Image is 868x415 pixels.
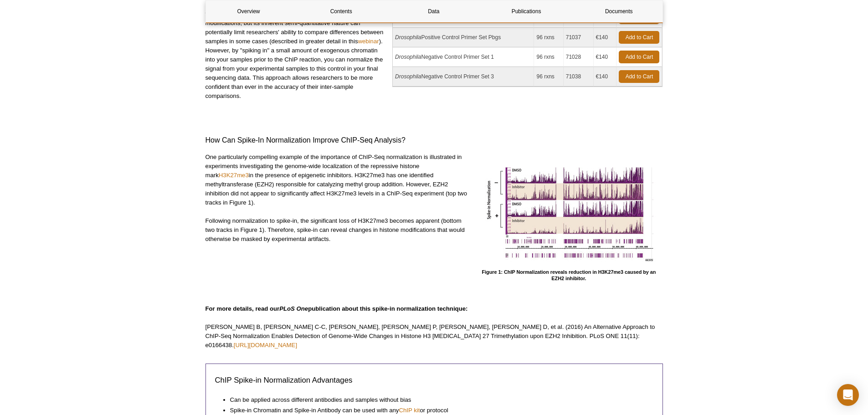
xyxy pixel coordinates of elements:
[576,0,662,22] a: Documents
[594,67,617,87] td: €140
[393,67,534,87] td: Negative Control Primer Set 3
[395,34,421,41] i: Drosophila
[205,216,468,244] p: Following normalization to spike-in, the significant loss of H3K27me3 becomes apparent (bottom tw...
[205,323,663,350] p: [PERSON_NAME] B, [PERSON_NAME] C-C, [PERSON_NAME], [PERSON_NAME] P, [PERSON_NAME], [PERSON_NAME] ...
[205,153,468,207] p: One particularly compelling example of the importance of ChIP-Seq normalization is illustrated in...
[358,38,379,45] a: webinar
[564,28,594,47] td: 71037
[594,28,617,47] td: €140
[399,406,420,415] a: ChIP kit
[483,0,569,22] a: Publications
[619,51,659,63] a: Add to Cart
[279,305,308,312] em: PLoS One
[534,67,563,87] td: 96 rxns
[619,31,659,44] a: Add to Cart
[205,305,468,312] strong: For more details, read our publication about this spike-in normalization technique:
[205,0,386,101] p: ChIP-Seq is a powerful tool for genome-wide identification of transcription factor binding sites ...
[564,47,594,67] td: 71028
[206,0,292,22] a: Overview
[393,47,534,67] td: Negative Control Primer Set 1
[234,342,297,348] a: [URL][DOMAIN_NAME]
[230,405,644,415] li: Spike-in Chromatin and Spike-in Antibody can be used with any or protocol
[478,153,660,266] img: ChIP Normalization reveals changes in H3K27me3 levels following treatment with EZH2 inhibitor.
[395,73,421,80] i: Drosophila
[564,67,594,87] td: 71038
[205,135,663,146] h3: How Can Spike-In Normalization Improve ChIP-Seq Analysis?
[393,28,534,47] td: Positive Control Primer Set Pbgs
[594,47,617,67] td: €140
[230,393,644,405] li: Can be applied across different antibodies and samples without bias
[219,172,249,179] a: H3K27me3
[619,70,659,83] a: Add to Cart
[837,384,859,406] div: Open Intercom Messenger
[534,47,563,67] td: 96 rxns
[215,375,653,386] h2: ChIP Spike-in Normalization Advantages
[395,54,421,60] i: Drosophila
[534,28,563,47] td: 96 rxns
[391,0,477,22] a: Data
[298,0,384,22] a: Contents
[475,269,663,282] h4: Figure 1: ChIP Normalization reveals reduction in H3K27me3 caused by an EZH2 inhibitor.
